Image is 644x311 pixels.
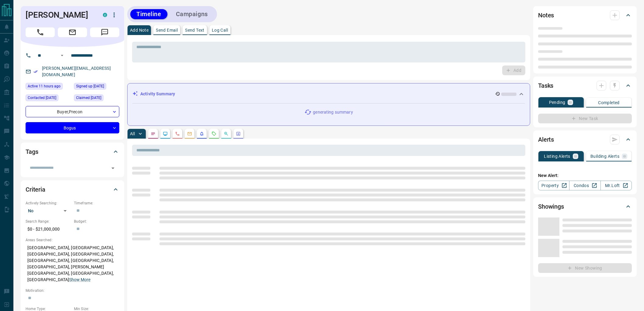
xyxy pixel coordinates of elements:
[103,13,107,17] div: condos.ca
[26,147,38,157] h2: Tags
[538,181,569,190] a: Property
[26,243,119,285] p: [GEOGRAPHIC_DATA], [GEOGRAPHIC_DATA], [GEOGRAPHIC_DATA], [GEOGRAPHIC_DATA], [GEOGRAPHIC_DATA], [G...
[26,144,119,159] div: Tags
[26,200,71,206] p: Actively Searching:
[74,200,119,206] p: Timeframe:
[170,9,214,19] button: Campaigns
[90,27,119,37] span: Message
[212,131,216,136] svg: Requests
[598,101,620,105] p: Completed
[199,131,204,136] svg: Listing Alerts
[42,66,111,77] a: [PERSON_NAME][EMAIL_ADDRESS][DOMAIN_NAME]
[58,27,87,37] span: Email
[538,135,554,144] h2: Alerts
[74,219,119,224] p: Budget:
[76,95,101,101] span: Claimed [DATE]
[313,109,353,115] p: generating summary
[26,206,71,216] div: No
[549,100,565,104] p: Pending
[74,83,119,91] div: Thu Jan 12 2023
[236,131,241,136] svg: Agent Actions
[28,95,56,101] span: Contacted [DATE]
[156,28,178,32] p: Send Email
[538,172,632,179] p: New Alert:
[26,224,71,234] p: $0 - $21,000,000
[76,83,104,89] span: Signed up [DATE]
[132,88,525,100] div: Activity Summary
[26,106,119,117] div: Buyer , Precon
[590,154,619,158] p: Building Alerts
[26,122,119,133] div: Bogus
[538,81,553,90] h2: Tasks
[175,131,180,136] svg: Calls
[224,131,229,136] svg: Opportunities
[130,9,167,19] button: Timeline
[74,94,119,103] div: Thu Jan 12 2023
[569,181,600,190] a: Condos
[538,78,632,93] div: Tasks
[26,27,55,37] span: Call
[600,181,632,190] a: Mr.Loft
[538,199,632,214] div: Showings
[26,10,94,20] h1: [PERSON_NAME]
[26,94,71,103] div: Tue Apr 22 2025
[130,28,149,32] p: Add Note
[538,202,564,211] h2: Showings
[26,219,71,224] p: Search Range:
[58,52,66,59] button: Open
[28,83,61,89] span: Active 11 hours ago
[538,10,554,20] h2: Notes
[26,83,71,91] div: Thu Sep 11 2025
[26,185,45,194] h2: Criteria
[33,69,38,74] svg: Email Verified
[130,132,135,136] p: All
[69,277,90,283] button: Show More
[212,28,228,32] p: Log Call
[26,288,119,293] p: Motivation:
[163,131,168,136] svg: Lead Browsing Activity
[187,131,192,136] svg: Emails
[26,182,119,197] div: Criteria
[140,91,175,97] p: Activity Summary
[109,164,117,172] button: Open
[538,132,632,147] div: Alerts
[185,28,205,32] p: Send Text
[26,237,119,243] p: Areas Searched:
[538,8,632,23] div: Notes
[544,154,570,158] p: Listing Alerts
[151,131,156,136] svg: Notes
